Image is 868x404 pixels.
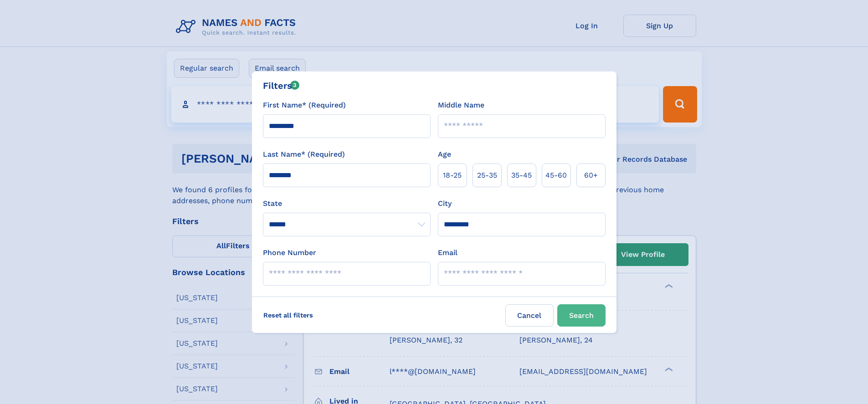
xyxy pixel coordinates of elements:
span: 35‑45 [511,170,532,181]
span: 18‑25 [443,170,462,181]
span: 60+ [584,170,598,181]
span: 25‑35 [477,170,497,181]
div: Filters [263,79,300,92]
label: Age [438,149,451,160]
label: Last Name* (Required) [263,149,345,160]
label: Email [438,247,457,258]
label: Middle Name [438,100,484,111]
label: City [438,198,452,209]
label: Cancel [505,304,554,327]
label: Phone Number [263,247,316,258]
span: 45‑60 [545,170,567,181]
button: Search [557,304,606,327]
label: State [263,198,431,209]
label: First Name* (Required) [263,100,346,111]
label: Reset all filters [257,304,319,326]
